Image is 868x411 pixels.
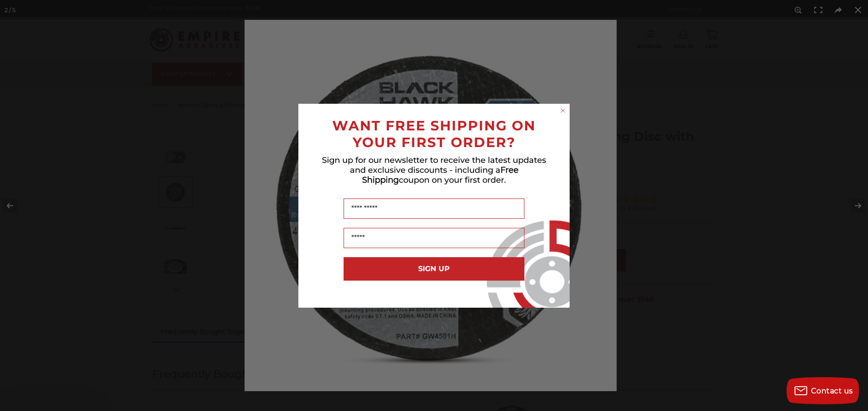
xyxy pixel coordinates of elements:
[344,228,524,248] input: Email
[558,106,567,115] button: Close dialog
[344,257,524,281] button: SIGN UP
[332,117,536,151] span: WANT FREE SHIPPING ON YOUR FIRST ORDER?
[811,387,853,395] span: Contact us
[362,165,519,185] span: Free Shipping
[322,155,546,185] span: Sign up for our newsletter to receive the latest updates and exclusive discounts - including a co...
[787,377,859,404] button: Contact us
